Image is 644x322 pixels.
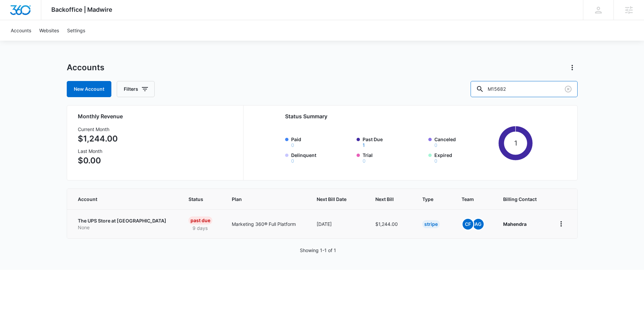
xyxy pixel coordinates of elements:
[375,196,396,203] span: Next Bill
[189,196,206,203] span: Status
[309,209,368,238] td: [DATE]
[78,196,163,203] span: Account
[514,139,517,147] tspan: 1
[78,217,173,224] p: The UPS Store at [GEOGRAPHIC_DATA]
[78,224,173,231] p: None
[567,62,578,73] button: Actions
[463,219,473,230] span: CF
[67,81,111,97] a: New Account
[35,20,63,41] a: Websites
[63,20,89,41] a: Settings
[300,247,336,254] p: Showing 1-1 of 1
[78,133,118,145] p: $1,244.00
[78,112,235,120] h2: Monthly Revenue
[51,6,112,13] span: Backoffice | Madwire
[317,196,350,203] span: Next Bill Date
[189,216,212,225] div: Past Due
[285,112,533,120] h2: Status Summary
[291,152,353,163] label: Delinquent
[503,196,540,203] span: Billing Contact
[363,143,365,148] button: Past Due
[563,84,574,94] button: Clear
[67,63,104,73] h1: Accounts
[434,136,496,148] label: Canceled
[367,209,414,238] td: $1,244.00
[363,152,424,163] label: Trial
[422,220,440,228] div: Stripe
[78,217,173,231] a: The UPS Store at [GEOGRAPHIC_DATA]None
[7,20,35,41] a: Accounts
[78,126,118,133] h3: Current Month
[189,225,212,232] p: 9 days
[462,196,477,203] span: Team
[471,81,578,97] input: Search
[503,221,527,227] strong: Mahendra
[473,219,484,230] span: AG
[78,155,118,167] p: $0.00
[291,136,353,148] label: Paid
[232,196,301,203] span: Plan
[434,152,496,163] label: Expired
[232,220,301,228] p: Marketing 360® Full Platform
[117,81,155,97] button: Filters
[363,136,424,148] label: Past Due
[78,148,118,155] h3: Last Month
[422,196,436,203] span: Type
[556,218,567,229] button: home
